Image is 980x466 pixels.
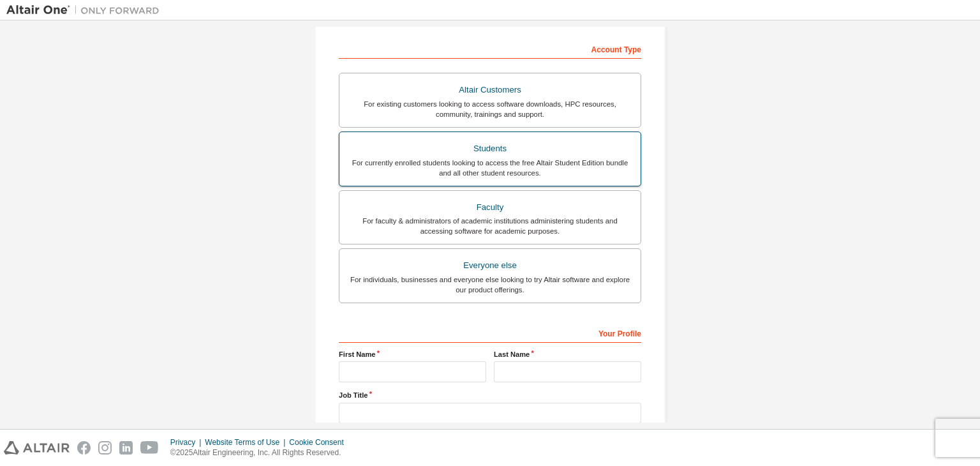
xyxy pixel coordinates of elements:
div: Everyone else [347,257,633,274]
img: altair_logo.svg [4,441,70,455]
div: For faculty & administrators of academic institutions administering students and accessing softwa... [347,216,633,236]
div: Website Terms of Use [205,437,289,447]
div: Faculty [347,199,633,216]
div: Account Type [339,38,641,59]
div: Altair Customers [347,81,633,99]
img: facebook.svg [77,441,91,455]
div: Cookie Consent [289,437,351,447]
div: For existing customers looking to access software downloads, HPC resources, community, trainings ... [347,99,633,119]
img: youtube.svg [140,441,159,455]
p: © 2025 Altair Engineering, Inc. All Rights Reserved. [170,447,352,458]
label: Last Name [494,349,641,359]
div: Your Profile [339,322,641,343]
img: linkedin.svg [119,441,133,455]
img: instagram.svg [98,441,112,455]
label: First Name [339,349,486,359]
div: For individuals, businesses and everyone else looking to try Altair software and explore our prod... [347,274,633,295]
div: For currently enrolled students looking to access the free Altair Student Edition bundle and all ... [347,158,633,178]
div: Students [347,140,633,158]
img: Altair One [6,4,166,17]
label: Job Title [339,390,641,400]
div: Privacy [170,437,205,447]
